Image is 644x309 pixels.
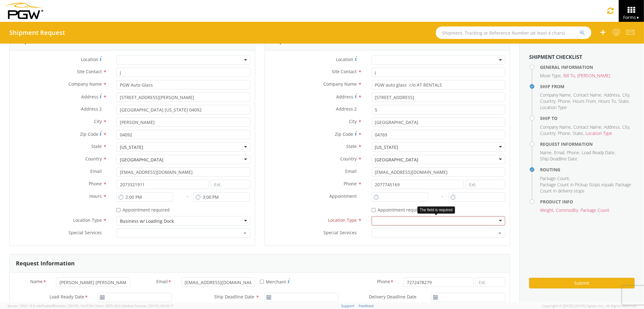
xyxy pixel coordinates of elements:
[89,193,102,199] span: Hours
[540,167,635,172] h4: Routing
[622,124,629,130] span: City
[90,168,102,174] span: Email
[372,206,426,213] label: Appointment required
[540,150,552,155] span: Name
[558,98,571,104] li: ,
[558,98,570,104] span: Phone
[573,130,583,136] span: State
[5,3,43,19] img: pgw-form-logo-1aaa8060b1cc70fad034.png
[341,303,355,308] a: Support
[116,206,171,213] label: Appointment required
[540,130,555,136] span: Country
[540,150,552,156] li: ,
[30,278,43,286] span: Name
[540,156,577,162] span: Ship Deadline Date
[540,116,635,121] h4: Ship To
[120,157,163,163] div: [GEOGRAPHIC_DATA]
[540,175,570,182] li: ,
[335,131,354,137] span: Zip Code
[618,98,629,104] span: State
[324,81,357,87] span: Company Name
[554,150,565,156] li: ,
[336,106,357,112] span: Address 2
[271,38,317,44] h3: Ship To Location
[135,303,173,308] span: master, [DATE] 09:34:17
[377,278,390,286] span: Phone
[417,207,455,214] div: The field is required
[187,193,188,199] span: -
[68,230,102,235] span: Special Services
[573,98,596,104] span: Hours From
[636,15,640,20] span: ▼
[156,278,168,286] span: Email
[529,278,635,288] button: Submit
[475,278,505,287] input: Ext.
[573,124,601,130] span: Contact Name
[7,303,93,308] span: Server: 2025.19.0-d447cefac8f
[372,208,376,212] input: Appointment required
[346,168,357,174] span: Email
[529,54,582,60] strong: Shipment Checklist
[581,207,609,213] span: Package Count
[582,150,614,155] span: Load Ready Date
[540,207,553,213] span: Weight
[328,217,357,223] span: Location Type
[622,92,629,98] span: City
[211,180,250,189] input: Ext.
[68,81,102,87] span: Company Name
[540,207,554,213] li: ,
[85,156,102,162] span: Country
[442,193,443,199] span: -
[16,260,75,267] h3: Request Information
[540,92,571,98] span: Company Name
[375,144,398,150] div: [US_STATE]
[540,124,571,130] span: Company Name
[604,124,620,130] span: Address
[558,130,571,136] li: ,
[80,131,98,137] span: Zip Code
[540,98,556,104] li: ,
[598,98,617,104] li: ,
[214,294,254,300] span: Ship Deadline Date
[120,218,174,224] div: Business w/ Loading Dock
[260,278,290,285] label: Merchant
[81,94,98,100] span: Address
[540,142,635,146] h4: Request Information
[55,303,93,308] span: master, [DATE] 10:47:06
[466,180,505,189] input: Ext.
[540,130,556,136] li: ,
[260,280,264,284] input: Merchant
[94,303,173,308] span: Client: 2025.18.0-5db8ab7
[582,150,615,156] li: ,
[563,73,576,79] li: ,
[359,303,374,308] a: Feedback
[573,92,602,98] li: ,
[332,69,357,74] span: Site Contact
[120,144,143,150] div: [US_STATE]
[49,294,84,301] span: Load Ready Date
[563,73,575,78] span: Bill To
[540,175,569,181] span: Package Count
[604,92,620,98] span: Address
[330,193,357,199] span: Appointment
[540,199,635,204] h4: Product Info
[598,98,616,104] span: Hours To
[618,98,630,104] li: ,
[573,124,602,130] li: ,
[324,230,357,235] span: Special Services
[81,56,98,62] span: Location
[540,73,562,79] li: ,
[94,118,102,124] span: City
[375,157,419,163] div: [GEOGRAPHIC_DATA]
[540,124,572,130] li: ,
[81,106,102,112] span: Address 2
[585,130,612,136] span: Location Type
[573,92,601,98] span: Contact Name
[540,73,561,78] span: Move Type
[623,14,640,20] span: Forms
[540,98,555,104] span: Country
[336,94,354,100] span: Address
[89,181,102,187] span: Phone
[540,65,635,69] h4: General Information
[77,69,102,74] span: Site Contact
